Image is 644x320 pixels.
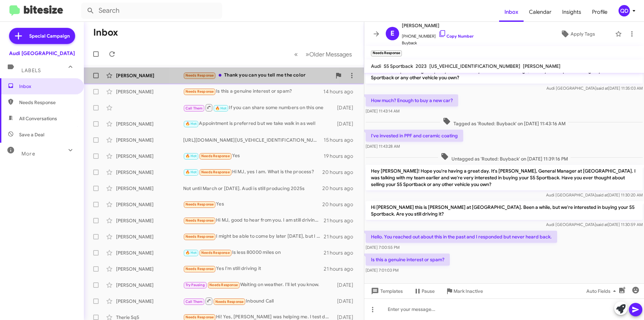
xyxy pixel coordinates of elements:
span: 2023 [416,63,427,69]
button: Apply Tags [543,28,612,40]
span: Call Them [185,300,203,304]
span: Tagged as 'Routed: Buyback' on [DATE] 11:43:16 AM [440,117,568,127]
span: « [294,50,298,58]
div: Thank you can you tell me the color [183,72,332,79]
span: Needs Response [185,234,214,239]
div: 20 hours ago [322,201,359,208]
div: [PERSON_NAME] [116,201,183,208]
div: [DATE] [334,282,359,288]
div: [DATE] [334,104,359,111]
div: 20 hours ago [322,185,359,192]
span: [DATE] 7:00:55 PM [366,245,399,250]
span: Audi [GEOGRAPHIC_DATA] [DATE] 11:30:20 AM [546,192,643,197]
div: [DATE] [334,121,359,127]
div: Not until March or [DATE]. Audi is still producing 2025s [183,185,322,192]
span: 🔥 Hot [215,106,227,110]
input: Search [81,3,222,19]
span: 🔥 Hot [185,122,197,126]
h1: Inbox [93,27,118,38]
div: Hi MJ, yes I am. What is the process? [183,168,322,176]
div: Audi [GEOGRAPHIC_DATA] [9,50,75,57]
span: Needs Response [201,154,230,158]
div: 21 hours ago [324,266,359,272]
button: Next [302,47,356,61]
span: Needs Response [201,250,230,255]
span: Older Messages [309,51,352,58]
p: Hey [PERSON_NAME]! Hope you're having a great day. It's [PERSON_NAME], General Manager at [GEOGRA... [366,165,643,190]
span: [PERSON_NAME] [523,63,560,69]
span: Auto Fields [586,285,619,297]
div: Yes [183,152,324,160]
div: [PERSON_NAME] [116,121,183,127]
div: [PERSON_NAME] [116,233,183,240]
span: Pause [422,285,435,297]
span: More [21,151,35,157]
div: Inbound Call [183,297,334,305]
button: Mark Inactive [440,285,488,297]
div: 14 hours ago [323,88,359,95]
a: Profile [587,2,613,22]
span: Call Them [185,106,203,110]
span: Audi [GEOGRAPHIC_DATA] [DATE] 11:35:03 AM [546,86,643,91]
div: [PERSON_NAME] [116,249,183,256]
span: Save a Deal [19,131,44,138]
span: Needs Response [185,89,214,94]
span: Inbox [19,83,76,90]
div: [DATE] [334,298,359,305]
div: [PERSON_NAME] [116,72,183,79]
a: Calendar [524,2,557,22]
div: [PERSON_NAME] [116,153,183,159]
button: Templates [364,285,408,297]
div: 15 hours ago [324,137,359,143]
p: How much? Enough to buy a new car? [366,94,458,106]
span: Needs Response [185,218,214,223]
span: Templates [370,285,403,297]
span: Labels [21,67,41,74]
span: 🔥 Hot [185,154,197,158]
a: Special Campaign [9,28,75,44]
span: [DATE] 11:43:14 AM [366,108,399,113]
div: I might be able to come by later [DATE], but I have almost 60,000 miles on the car and it's due t... [183,233,324,240]
span: 🔥 Hot [185,250,197,255]
span: [PERSON_NAME] [402,21,474,30]
div: If you can share some numbers on this one [183,103,334,112]
div: Hi MJ, good to hear from you. I am still driving my Q3. Would you be interested in buying a BMW X... [183,217,324,224]
span: [DATE] 11:43:28 AM [366,144,400,149]
span: All Conversations [19,115,57,122]
small: Needs Response [371,50,402,56]
div: Is less 80000 miles on [183,249,324,257]
div: Yes [183,200,322,208]
span: Needs Response [185,202,214,207]
div: 21 hours ago [324,249,359,256]
div: [PERSON_NAME] [116,169,183,176]
span: said at [596,192,608,197]
span: Untagged as 'Routed: Buyback' on [DATE] 11:39:16 PM [438,152,571,162]
span: [PHONE_NUMBER] [402,30,474,40]
span: Insights [557,2,587,22]
span: Audi [GEOGRAPHIC_DATA] [DATE] 11:30:59 AM [546,222,643,227]
span: Buyback [402,40,474,46]
p: I've invested in PPF and ceramic coating [366,130,463,142]
a: Copy Number [438,34,474,39]
span: Needs Response [185,267,214,271]
div: [PERSON_NAME] [116,137,183,143]
span: Mark Inactive [453,285,483,297]
span: Audi [371,63,381,69]
div: 20 hours ago [322,169,359,176]
div: [PERSON_NAME] [116,185,183,192]
a: Inbox [499,2,524,22]
nav: Page navigation example [290,47,356,61]
span: » [306,50,309,58]
span: [US_VEHICLE_IDENTIFICATION_NUMBER] [429,63,520,69]
span: Needs Response [185,73,214,78]
span: 🔥 Hot [185,170,197,174]
button: Auto Fields [581,285,624,297]
span: S5 Sportback [384,63,413,69]
span: E [390,28,394,39]
span: said at [596,86,608,91]
div: Waiting on weather. I'll let you know. [183,281,334,289]
span: said at [596,222,608,227]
